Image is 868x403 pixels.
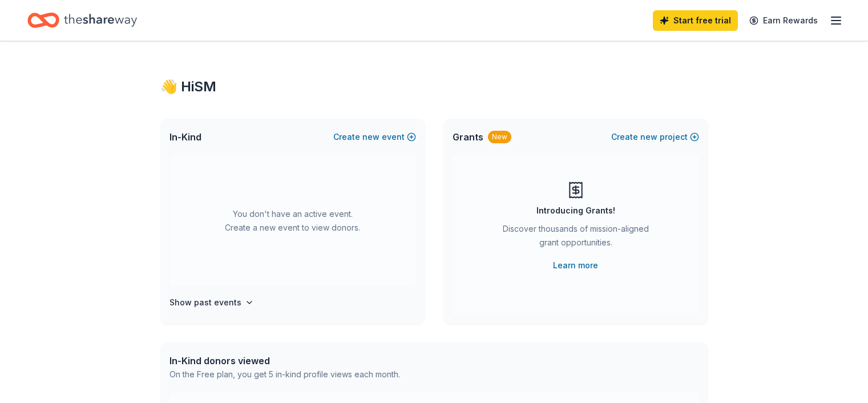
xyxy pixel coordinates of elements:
a: Home [27,7,137,34]
button: Createnewevent [333,130,416,144]
div: New [488,131,511,143]
a: Start free trial [653,10,738,31]
a: Learn more [553,259,598,272]
span: new [362,130,380,144]
h4: Show past events [169,296,241,309]
div: 👋 Hi SM [160,78,708,96]
div: In-Kind donors viewed [169,354,400,368]
div: You don't have an active event. Create a new event to view donors. [169,155,416,287]
span: In-Kind [169,130,201,144]
div: On the Free plan, you get 5 in-kind profile views each month. [169,368,400,381]
span: new [640,130,657,144]
div: Discover thousands of mission-aligned grant opportunities. [498,222,653,254]
div: Introducing Grants! [536,204,615,217]
a: Earn Rewards [742,10,825,31]
button: Createnewproject [611,130,699,144]
span: Grants [453,130,483,144]
button: Show past events [169,296,254,309]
